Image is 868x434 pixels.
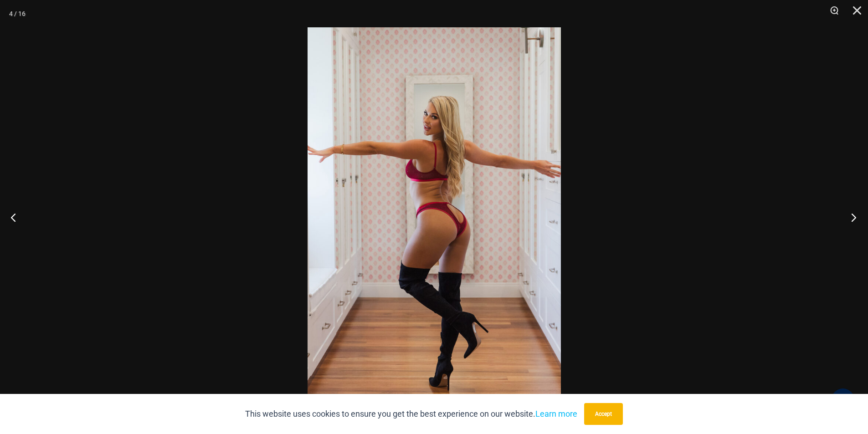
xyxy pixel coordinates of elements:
img: Guilty Pleasures Red 1045 Bra 6045 Thong 02 [308,27,561,407]
p: This website uses cookies to ensure you get the best experience on our website. [245,407,577,421]
button: Next [834,194,868,240]
a: Learn more [535,409,577,419]
button: Accept [584,403,623,425]
div: 4 / 16 [9,7,26,20]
